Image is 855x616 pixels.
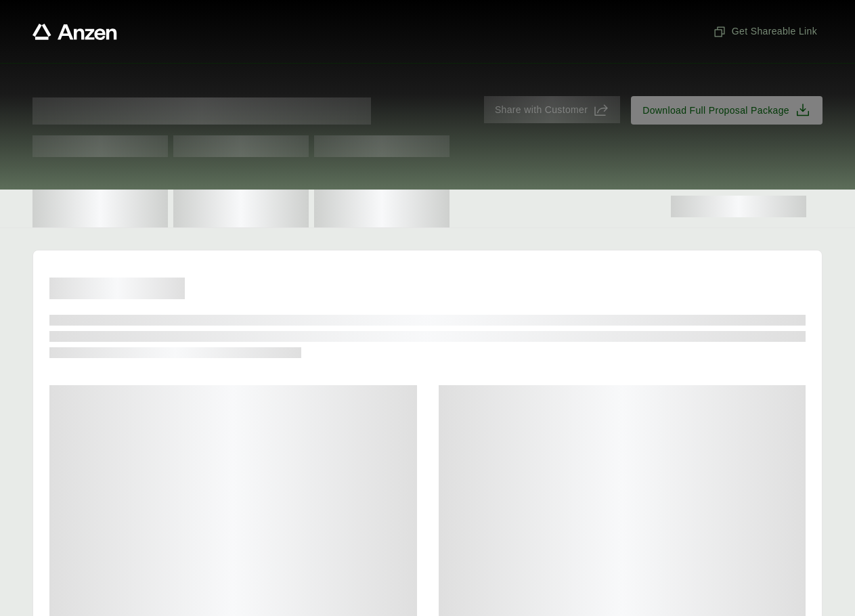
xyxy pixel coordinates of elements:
span: Share with Customer [495,103,588,117]
span: Test [173,135,309,157]
span: Proposal for [32,97,371,125]
span: Test [32,135,168,157]
span: Get Shareable Link [713,24,817,39]
span: Test [314,135,450,157]
button: Get Shareable Link [707,19,823,44]
a: Anzen website [32,24,117,40]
